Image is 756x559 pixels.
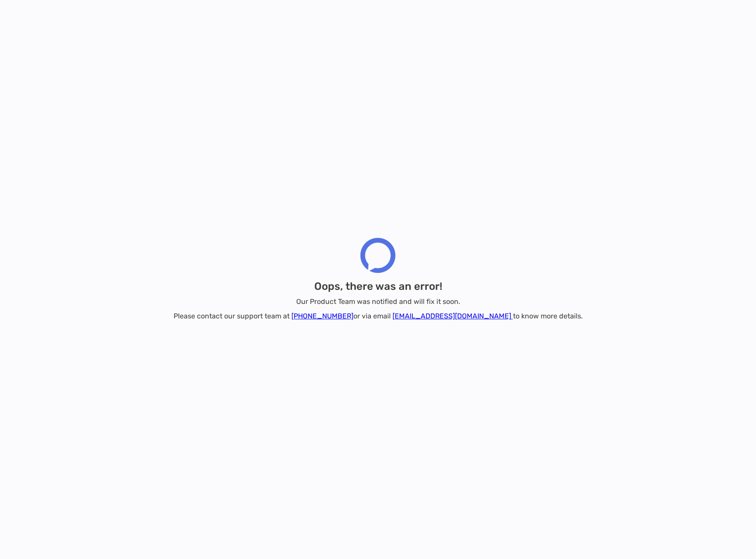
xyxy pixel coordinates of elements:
a: [EMAIL_ADDRESS][DOMAIN_NAME] [393,312,513,320]
p: Please contact our support team at or via email to know more details. [174,311,583,322]
h2: Oops, there was an error! [314,280,442,292]
p: Our Product Team was notified and will fix it soon. [296,296,460,307]
img: Zoe Financial [360,238,396,273]
a: [PHONE_NUMBER] [291,312,353,320]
